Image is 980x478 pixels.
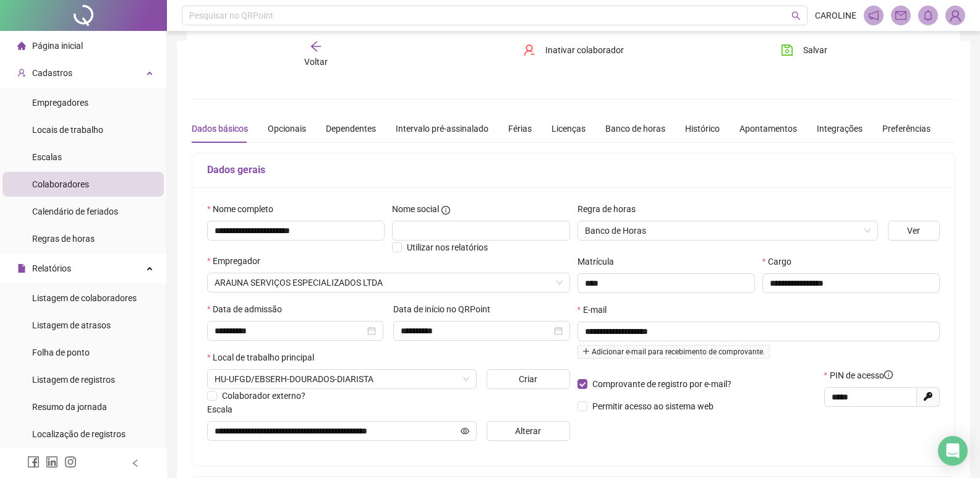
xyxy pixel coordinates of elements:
img: 89421 [946,6,965,25]
span: user-add [17,69,26,77]
div: Preferências [882,122,931,135]
span: Página inicial [32,41,83,51]
div: Intervalo pré-assinalado [396,122,488,135]
span: PIN de acesso [830,369,893,382]
span: plus [582,348,590,355]
label: Local de trabalho principal [207,351,322,364]
span: Escalas [32,152,62,162]
span: user-delete [523,44,535,56]
span: Colaborador externo? [222,391,305,401]
span: Voltar [304,57,328,67]
label: Escala [207,403,241,416]
span: Relatórios [32,263,71,273]
span: Criar [519,372,537,386]
div: Opcionais [268,122,306,135]
span: file [17,264,26,273]
div: Banco de horas [605,122,665,135]
span: Empregadores [32,98,88,108]
span: Listagem de colaboradores [32,293,137,303]
span: Folha de ponto [32,348,90,357]
div: Integrações [817,122,863,135]
span: instagram [64,456,77,468]
span: notification [868,10,879,21]
span: Resumo da jornada [32,402,107,412]
div: Licenças [552,122,586,135]
button: Inativar colaborador [514,40,633,60]
div: Dependentes [326,122,376,135]
button: Alterar [487,421,570,441]
label: Nome completo [207,202,281,216]
span: linkedin [46,456,58,468]
label: Regra de horas [577,202,644,216]
div: Férias [508,122,532,135]
span: Nome social [392,202,439,216]
span: home [17,41,26,50]
span: Permitir acesso ao sistema web [592,401,714,411]
button: Ver [888,221,940,241]
span: Colaboradores [32,179,89,189]
h5: Dados gerais [207,163,940,177]
span: Utilizar nos relatórios [407,242,488,252]
span: Comprovante de registro por e-mail? [592,379,731,389]
label: Empregador [207,254,268,268]
span: save [781,44,793,56]
span: left [131,459,140,467]
span: ARAUNA SERVIÇOS ESPECIALIZADOS LTDA [215,273,563,292]
span: Salvar [803,43,827,57]
span: Cadastros [32,68,72,78]
span: Calendário de feriados [32,207,118,216]
label: Cargo [762,255,799,268]
span: Listagem de registros [32,375,115,385]
span: bell [922,10,934,21]
div: Open Intercom Messenger [938,436,968,466]
span: Inativar colaborador [545,43,624,57]
label: E-mail [577,303,615,317]
span: Adicionar e-mail para recebimento de comprovante. [577,345,770,359]
span: mail [895,10,906,21]
span: CAROLINE [815,9,856,22]
label: Matrícula [577,255,622,268]
label: Data de admissão [207,302,290,316]
span: search [791,11,801,20]
span: Banco de Horas [585,221,871,240]
button: Salvar [772,40,837,60]
button: Criar [487,369,570,389]
span: Ver [907,224,920,237]
span: info-circle [441,206,450,215]
span: Alterar [515,424,541,438]
span: Localização de registros [32,429,126,439]
span: eye [461,427,469,435]
span: facebook [27,456,40,468]
div: Apontamentos [739,122,797,135]
span: Locais de trabalho [32,125,103,135]
span: Regras de horas [32,234,95,244]
label: Data de início no QRPoint [393,302,498,316]
span: RUA IVO ALVES DA ROCHA, 558 – ALTOS DO INDAIÁ [215,370,469,388]
div: Histórico [685,122,720,135]
div: Dados básicos [192,122,248,135]
span: arrow-left [310,40,322,53]
span: Listagem de atrasos [32,320,111,330]
span: info-circle [884,370,893,379]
